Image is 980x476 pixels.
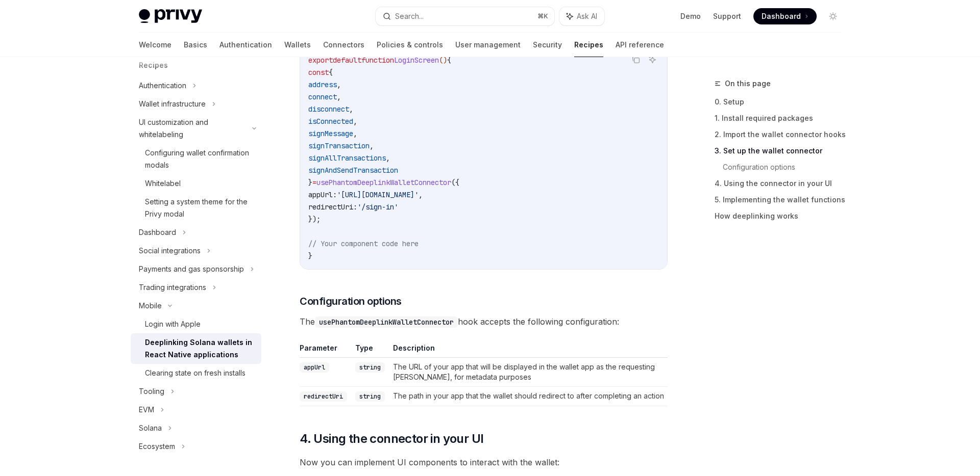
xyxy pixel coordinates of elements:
[323,33,364,57] a: Connectors
[376,7,554,25] button: Search...⌘K
[825,8,841,24] button: Toggle dark mode
[357,202,398,211] span: '/sign-in'
[308,129,353,138] span: signMessage
[131,364,261,382] a: Clearing state on fresh installs
[131,193,261,223] a: Setting a system theme for the Privy modal
[145,147,255,171] div: Configuring wallet confirmation modals
[300,391,347,402] code: redirectUri
[145,196,255,220] div: Setting a system theme for the Privy modal
[308,56,333,65] span: export
[139,9,202,23] img: light logo
[308,178,312,187] span: }
[300,294,402,308] span: Configuration options
[713,11,741,21] a: Support
[355,362,385,373] code: string
[715,192,849,208] a: 5. Implementing the wallet functions
[131,333,261,364] a: Deeplinking Solana wallets in React Native applications
[680,11,701,21] a: Demo
[219,33,272,57] a: Authentication
[337,80,341,89] span: ,
[300,455,668,469] span: Now you can implement UI components to interact with the wallet:
[139,98,206,110] div: Wallet infrastructure
[308,117,353,126] span: isConnected
[139,385,164,398] div: Tooling
[139,263,244,275] div: Payments and gas sponsorship
[715,94,849,110] a: 0. Setup
[139,440,175,453] div: Ecosystem
[300,343,351,358] th: Parameter
[419,190,423,199] span: ,
[715,110,849,126] a: 1. Install required packages
[139,116,246,141] div: UI customization and whitelabeling
[333,56,361,65] span: default
[646,53,659,66] button: Ask AI
[715,143,849,159] a: 3. Set up the wallet connector
[715,208,849,224] a: How deeplinking works
[337,92,341,101] span: ,
[315,316,458,328] code: usePhantomDeeplinkWalletConnector
[308,92,337,101] span: connect
[308,202,357,211] span: redirectUri:
[139,422,162,434] div: Solana
[308,153,386,163] span: signAllTransactions
[349,104,353,114] span: ,
[131,174,261,193] a: Whitelabel
[715,126,849,143] a: 2. Import the wallet connector hooks
[389,358,668,387] td: The URL of your app that will be displayed in the wallet app as the requesting [PERSON_NAME], for...
[139,300,162,312] div: Mobile
[316,178,451,187] span: usePhantomDeeplinkWalletConnector
[284,33,311,57] a: Wallets
[131,144,261,174] a: Configuring wallet confirmation modals
[447,56,451,65] span: {
[629,53,643,66] button: Copy the contents from the code block
[616,33,664,57] a: API reference
[753,8,817,24] a: Dashboard
[308,104,349,114] span: disconnect
[308,190,337,199] span: appUrl:
[308,215,321,224] span: });
[308,166,398,175] span: signAndSendTransaction
[353,129,357,138] span: ,
[308,239,419,248] span: // Your component code here
[139,80,186,92] div: Authentication
[455,33,521,57] a: User management
[145,177,181,190] div: Whitelabel
[574,33,603,57] a: Recipes
[389,343,668,358] th: Description
[389,387,668,406] td: The path in your app that the wallet should redirect to after completing an action
[300,431,483,447] span: 4. Using the connector in your UI
[395,10,424,22] div: Search...
[308,251,312,260] span: }
[308,80,337,89] span: address
[386,153,390,163] span: ,
[725,77,771,90] span: On this page
[361,56,394,65] span: function
[537,12,548,20] span: ⌘ K
[439,56,447,65] span: ()
[312,178,316,187] span: =
[131,315,261,333] a: Login with Apple
[355,391,385,402] code: string
[145,318,201,330] div: Login with Apple
[308,141,370,150] span: signTransaction
[139,281,206,294] div: Trading integrations
[377,33,443,57] a: Policies & controls
[451,178,459,187] span: ({
[300,362,329,373] code: appUrl
[139,245,201,257] div: Social integrations
[329,68,333,77] span: {
[533,33,562,57] a: Security
[715,175,849,192] a: 4. Using the connector in your UI
[300,314,668,329] span: The hook accepts the following configuration:
[308,68,329,77] span: const
[139,404,154,416] div: EVM
[353,117,357,126] span: ,
[762,11,801,21] span: Dashboard
[370,141,374,150] span: ,
[559,7,604,25] button: Ask AI
[139,33,171,57] a: Welcome
[145,336,255,361] div: Deeplinking Solana wallets in React Native applications
[145,367,246,379] div: Clearing state on fresh installs
[337,190,419,199] span: '[URL][DOMAIN_NAME]'
[577,11,597,21] span: Ask AI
